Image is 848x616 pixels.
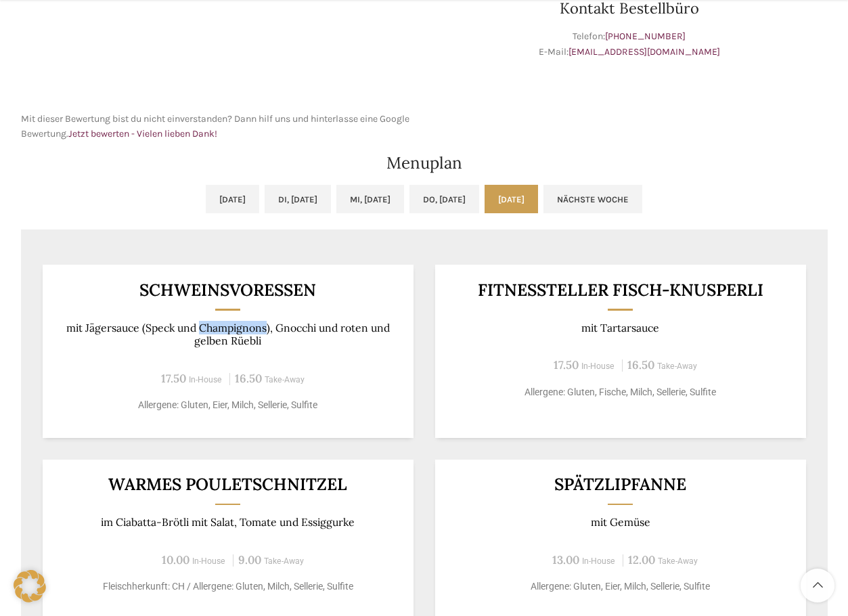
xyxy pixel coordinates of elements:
p: Allergene: Gluten, Fische, Milch, Sellerie, Sulfite [451,385,789,399]
p: Telefon: E-Mail: [431,29,828,60]
p: Fleischherkunft: CH / Allergene: Gluten, Milch, Sellerie, Sulfite [59,579,397,594]
p: im Ciabatta-Brötli mit Salat, Tomate und Essiggurke [59,516,397,529]
span: Take-Away [657,361,697,371]
span: 17.50 [161,371,186,386]
a: Do, [DATE] [409,185,479,213]
a: [EMAIL_ADDRESS][DOMAIN_NAME] [568,46,720,58]
a: Di, [DATE] [265,185,331,213]
span: In-House [189,375,222,384]
span: 9.00 [238,552,261,567]
a: [DATE] [485,185,538,213]
h2: Menuplan [21,155,828,171]
span: 12.00 [628,552,655,567]
a: [PHONE_NUMBER] [605,30,686,42]
a: [DATE] [206,185,259,213]
span: In-House [581,361,615,371]
p: mit Tartarsauce [451,322,789,334]
span: Take-Away [265,375,305,384]
span: Take-Away [264,556,304,566]
a: Mi, [DATE] [336,185,404,213]
span: In-House [582,556,615,566]
h3: Kontakt Bestellbüro [431,1,828,16]
span: 10.00 [162,552,189,567]
span: In-House [192,556,225,566]
a: Nächste Woche [543,185,642,213]
p: mit Gemüse [451,516,789,529]
span: 17.50 [554,357,579,372]
span: 16.50 [627,357,654,372]
a: Scroll to top button [801,569,834,602]
span: 16.50 [235,371,262,386]
p: Allergene: Gluten, Eier, Milch, Sellerie, Sulfite [59,398,397,412]
p: mit Jägersauce (Speck und Champignons), Gnocchi und roten und gelben Rüebli [59,322,397,348]
span: 13.00 [552,552,579,567]
h3: Fitnessteller Fisch-Knusperli [451,282,789,299]
h3: Warmes Pouletschnitzel [59,476,397,493]
p: Allergene: Gluten, Eier, Milch, Sellerie, Sulfite [451,579,789,594]
a: Jetzt bewerten - Vielen lieben Dank! [68,128,217,139]
span: Take-Away [658,556,698,566]
h3: Spätzlipfanne [451,476,789,493]
h3: Schweinsvoressen [59,282,397,299]
p: Mit dieser Bewertung bist du nicht einverstanden? Dann hilf uns und hinterlasse eine Google Bewer... [21,112,418,142]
